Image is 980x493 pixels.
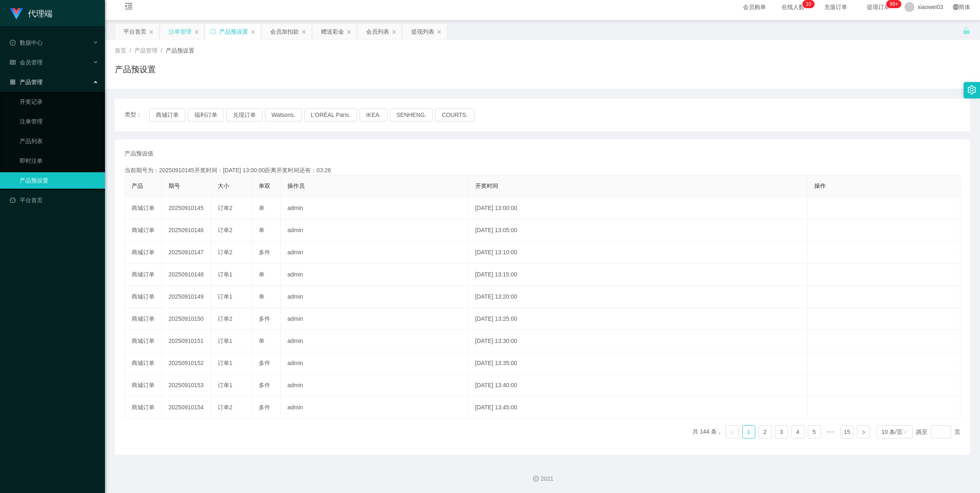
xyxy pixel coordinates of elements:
td: 商城订单 [125,242,162,264]
td: admin [281,352,469,374]
a: 开奖记录 [20,94,98,110]
span: ••• [824,425,837,438]
td: [DATE] 13:15:00 [469,264,808,286]
span: 期号 [169,183,180,189]
td: 商城订单 [125,286,162,308]
span: 产品预设值 [125,149,153,158]
span: 产品管理 [10,79,43,85]
i: 图标: close [346,30,351,34]
span: 订单1 [218,382,232,388]
span: 订单1 [218,338,232,344]
span: 产品 [132,183,143,189]
td: 20250910150 [162,308,211,330]
span: 多件 [259,249,270,256]
i: 图标: global [953,4,959,10]
div: 会员加扣款 [270,24,299,39]
a: 2 [759,426,771,438]
span: 订单1 [218,293,232,300]
i: 图标: sync [210,29,216,34]
i: 图标: appstore-o [10,79,16,85]
div: 10 条/页 [882,426,903,438]
span: 产品管理 [134,47,157,54]
td: admin [281,286,469,308]
td: 商城订单 [125,264,162,286]
span: 在线人数 [777,4,809,10]
li: 向后 5 页 [824,425,837,438]
span: 多件 [259,315,270,322]
td: 20250910146 [162,219,211,242]
td: 商城订单 [125,352,162,374]
li: 下一页 [857,425,870,438]
li: 4 [791,425,805,438]
span: 单 [259,205,264,211]
td: 20250910152 [162,352,211,374]
span: 单 [259,271,264,278]
a: 注单管理 [20,113,98,130]
td: 商城订单 [125,397,162,419]
button: Watsons. [265,108,302,121]
span: 产品预设置 [166,47,194,54]
span: 数据中心 [10,39,43,46]
a: 即时注单 [20,153,98,169]
span: 会员管理 [10,59,43,66]
td: admin [281,397,469,419]
td: [DATE] 13:20:00 [469,286,808,308]
td: 20250910153 [162,374,211,397]
span: 单 [259,227,264,233]
a: 图标: dashboard平台首页 [10,192,98,208]
span: 订单2 [218,205,232,211]
li: 15 [841,425,854,438]
span: 订单2 [218,404,232,411]
span: 提现订单 [863,4,894,10]
span: 多件 [259,404,270,411]
span: 多件 [259,382,270,388]
td: 商城订单 [125,330,162,352]
td: [DATE] 13:25:00 [469,308,808,330]
a: 产品列表 [20,133,98,149]
i: 图标: close [392,30,397,34]
td: admin [281,374,469,397]
td: 商城订单 [125,308,162,330]
td: admin [281,330,469,352]
td: admin [281,308,469,330]
div: 2021 [112,475,973,483]
i: 图标: close [301,30,306,34]
td: admin [281,197,469,219]
img: logo.9652507e.png [10,8,23,20]
i: 图标: close [194,30,199,34]
div: 当前期号为：20250910145开奖时间：[DATE] 13:00:00距离开奖时间还有：03:26 [125,166,960,175]
div: 平台首页 [123,24,146,39]
td: 商城订单 [125,374,162,397]
i: 图标: close [437,30,442,34]
div: 跳至 页 [916,425,960,438]
span: 大小 [218,183,229,189]
td: 20250910147 [162,242,211,264]
a: 代理端 [10,10,52,16]
td: 20250910149 [162,286,211,308]
span: / [161,47,162,54]
i: 图标: close [149,30,154,34]
i: 图标: setting [967,85,976,94]
i: 图标: check-circle-o [10,40,16,46]
li: 上一页 [726,425,739,438]
span: 订单2 [218,315,232,322]
li: 1 [742,425,755,438]
span: / [130,47,131,54]
a: 15 [841,426,853,438]
i: 图标: table [10,59,16,65]
i: 图标: down [903,429,908,435]
li: 3 [775,425,788,438]
i: 图标: left [730,430,735,435]
td: [DATE] 13:35:00 [469,352,808,374]
td: 20250910145 [162,197,211,219]
td: 20250910154 [162,397,211,419]
i: 图标: unlock [963,27,970,34]
span: 订单1 [218,360,232,366]
a: 1 [743,426,755,438]
h1: 产品预设置 [115,63,156,75]
li: 共 144 条， [693,425,722,438]
a: 产品预设置 [20,172,98,189]
td: 20250910148 [162,264,211,286]
a: 5 [808,426,820,438]
a: 3 [775,426,788,438]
